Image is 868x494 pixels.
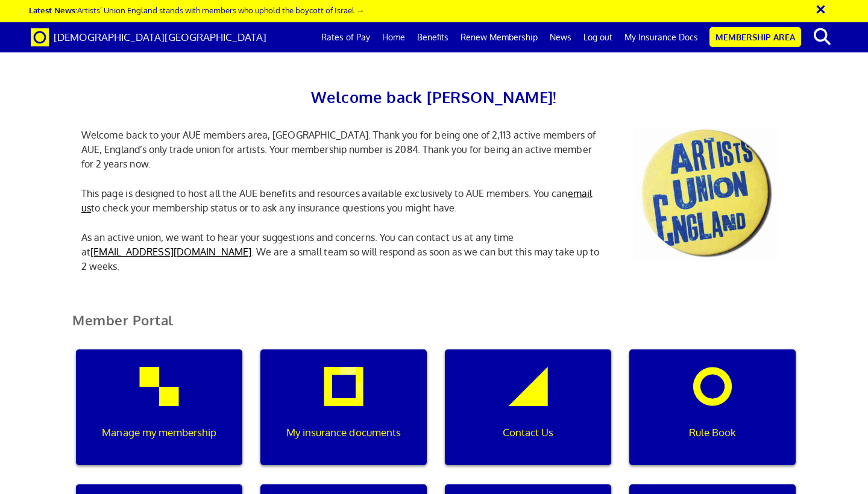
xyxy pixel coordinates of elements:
[804,24,840,49] button: search
[22,22,275,52] a: Brand [DEMOGRAPHIC_DATA][GEOGRAPHIC_DATA]
[29,5,77,15] strong: Latest News:
[269,425,418,440] p: My insurance documents
[72,128,615,171] p: Welcome back to your AUE members area, [GEOGRAPHIC_DATA]. Thank you for being one of 2,113 active...
[454,22,544,52] a: Renew Membership
[54,31,266,43] span: [DEMOGRAPHIC_DATA][GEOGRAPHIC_DATA]
[577,22,618,52] a: Log out
[63,313,805,342] h2: Member Portal
[251,349,436,484] a: My insurance documents
[67,349,251,484] a: Manage my membership
[638,425,787,440] p: Rule Book
[618,22,704,52] a: My Insurance Docs
[72,230,615,274] p: As an active union, we want to hear your suggestions and concerns. You can contact us at any time...
[84,425,234,440] p: Manage my membership
[315,22,376,52] a: Rates of Pay
[411,22,454,52] a: Benefits
[72,186,615,215] p: This page is designed to host all the AUE benefits and resources available exclusively to AUE mem...
[709,27,801,47] a: Membership Area
[72,84,796,110] h2: Welcome back [PERSON_NAME]!
[376,22,411,52] a: Home
[90,246,251,258] a: [EMAIL_ADDRESS][DOMAIN_NAME]
[620,349,805,484] a: Rule Book
[29,5,364,15] a: Latest News:Artists’ Union England stands with members who uphold the boycott of Israel →
[436,349,620,484] a: Contact Us
[453,425,603,440] p: Contact Us
[544,22,577,52] a: News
